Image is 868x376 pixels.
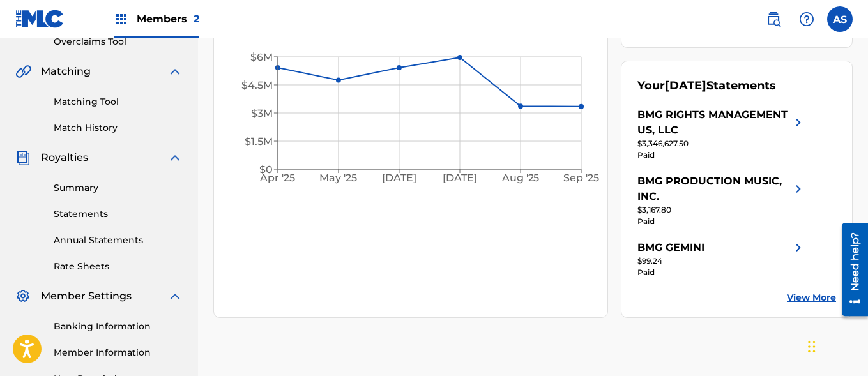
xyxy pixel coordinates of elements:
[41,150,88,165] span: Royalties
[637,216,806,227] div: Paid
[320,172,358,184] tspan: May '25
[41,64,91,79] span: Matching
[637,240,806,278] a: BMG GEMINIright chevron icon$99.24Paid
[245,135,273,147] tspan: $1.5M
[54,95,183,109] a: Matching Tool
[637,77,776,94] div: Your Statements
[637,267,806,278] div: Paid
[54,35,183,49] a: Overclaims Tool
[637,149,806,161] div: Paid
[637,174,806,227] a: BMG PRODUCTION MUSIC, INC.right chevron icon$3,167.80Paid
[794,6,819,32] div: Help
[637,240,704,255] div: BMG GEMINI
[54,234,183,247] a: Annual Statements
[250,51,273,63] tspan: $6M
[791,240,806,255] img: right chevron icon
[637,204,806,216] div: $3,167.80
[15,289,31,304] img: Member Settings
[832,218,868,321] iframe: Resource Center
[54,346,183,359] a: Member Information
[167,289,183,304] img: expand
[137,11,199,26] span: Members
[799,11,814,27] img: help
[637,107,791,138] div: BMG RIGHTS MANAGEMENT US, LLC
[259,163,273,176] tspan: $0
[787,291,836,305] a: View More
[241,79,273,91] tspan: $4.5M
[15,150,31,165] img: Royalties
[564,172,600,184] tspan: Sep '25
[637,255,806,267] div: $99.24
[665,79,706,93] span: [DATE]
[791,107,806,138] img: right chevron icon
[382,172,416,184] tspan: [DATE]
[114,11,129,27] img: Top Rightsholders
[15,64,31,79] img: Matching
[637,174,791,204] div: BMG PRODUCTION MUSIC, INC.
[54,121,183,135] a: Match History
[167,64,183,79] img: expand
[637,138,806,149] div: $3,346,627.50
[194,13,199,25] span: 2
[54,207,183,221] a: Statements
[804,315,868,376] iframe: Chat Widget
[260,172,296,184] tspan: Apr '25
[761,6,786,32] a: Public Search
[251,107,273,119] tspan: $3M
[15,10,65,28] img: MLC Logo
[167,150,183,165] img: expand
[54,181,183,195] a: Summary
[443,172,478,184] tspan: [DATE]
[501,172,540,184] tspan: Aug '25
[766,11,781,27] img: search
[54,320,183,333] a: Banking Information
[41,289,132,304] span: Member Settings
[808,327,816,366] div: Drag
[637,107,806,161] a: BMG RIGHTS MANAGEMENT US, LLCright chevron icon$3,346,627.50Paid
[54,260,183,273] a: Rate Sheets
[827,6,853,32] div: User Menu
[791,174,806,204] img: right chevron icon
